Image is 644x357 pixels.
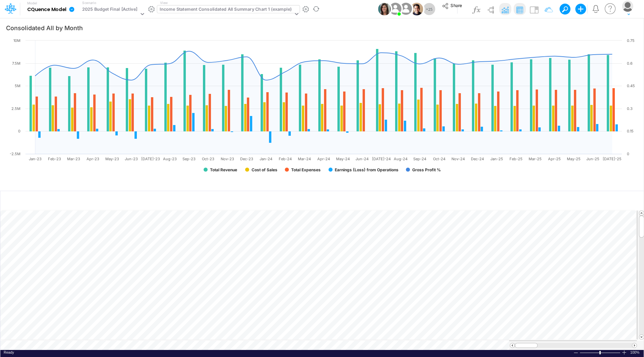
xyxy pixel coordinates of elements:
[627,38,635,43] text: 0.75
[630,350,640,355] span: 100%
[394,157,408,161] text: Aug-24
[573,350,579,355] div: Zoom Out
[336,157,350,161] text: May-24
[160,0,168,5] label: View
[529,157,542,161] text: Mar-25
[548,157,561,161] text: Apr-25
[6,194,498,208] input: Type a title here
[298,157,311,161] text: Mar-24
[372,157,391,161] text: [DATE]-24
[567,157,581,161] text: May-25
[356,157,369,161] text: Jun-24
[622,350,627,355] div: Zoom In
[471,157,484,161] text: Dec-24
[490,157,503,161] text: Jan-25
[378,3,391,15] img: User Image Icon
[438,1,466,17] button: Share
[11,106,20,111] text: 2.5M
[221,157,234,161] text: Nov-23
[12,61,20,66] text: 7.5M
[335,167,398,172] text: Earnings (Loss) from Operations
[6,21,572,35] input: Type a title here
[433,157,445,161] text: Oct-24
[291,167,321,172] text: Total Expenses
[210,167,237,172] text: Total Revenue
[27,7,66,13] b: CQuence Model
[15,83,20,88] text: 5M
[202,157,214,161] text: Oct-23
[398,1,414,16] img: User Image Icon
[27,1,37,5] label: Model
[240,157,253,161] text: Dec-23
[627,152,629,156] text: 0
[627,61,633,66] text: 0.6
[252,167,277,172] text: Cost of Sales
[29,157,42,161] text: Jan-23
[426,7,433,11] span: + 25
[182,157,196,161] text: Sep-23
[586,157,599,161] text: Jun-25
[413,157,426,161] text: Sep-24
[388,1,403,16] img: User Image Icon
[82,6,138,14] div: 2025 Budget Final [Active]
[125,157,138,161] text: Jun-23
[411,3,423,15] img: User Image Icon
[4,350,14,354] span: Ready
[141,157,160,161] text: [DATE]-23
[279,157,292,161] text: Feb-24
[82,0,96,5] label: Scenario
[67,157,80,161] text: Mar-23
[450,3,462,8] span: Share
[317,157,330,161] text: Apr-24
[48,157,61,161] text: Feb-23
[18,129,20,133] text: 0
[627,129,634,133] text: 0.15
[10,152,20,156] text: -2.5M
[509,157,523,161] text: Feb-25
[630,350,640,355] div: Zoom level
[627,83,635,88] text: 0.45
[163,157,177,161] text: Aug-23
[87,157,99,161] text: Apr-23
[13,38,20,43] text: 10M
[592,5,599,13] a: Notifications
[599,351,601,354] div: Zoom
[627,106,633,111] text: 0.3
[412,167,441,172] text: Gross Profit %
[580,350,622,355] div: Zoom
[4,350,14,355] div: In Ready mode
[603,157,622,161] text: [DATE]-25
[105,157,119,161] text: May-23
[260,157,272,161] text: Jan-24
[451,157,465,161] text: Nov-24
[160,6,291,14] div: Income Statement Consolidated All Summary Chart 1 (example)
